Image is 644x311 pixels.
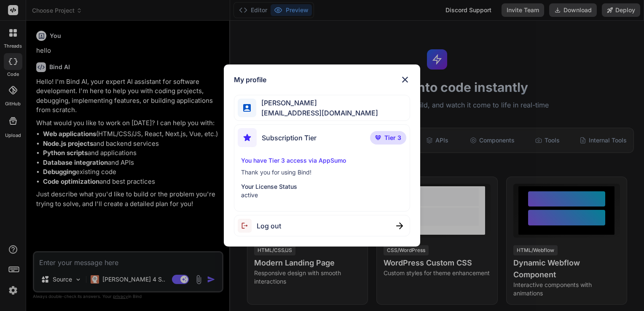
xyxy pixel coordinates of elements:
[396,223,403,229] img: close
[241,156,403,165] p: You have Tier 3 access via AppSumo
[238,219,257,233] img: logout
[256,98,378,108] span: [PERSON_NAME]
[400,75,410,85] img: close
[238,128,257,147] img: subscription
[241,168,403,177] p: Thank you for using Bind!
[375,135,381,140] img: premium
[262,133,317,143] span: Subscription Tier
[241,182,403,191] p: Your License Status
[234,75,266,85] h1: My profile
[257,221,281,231] span: Log out
[241,191,403,199] p: active
[256,108,378,118] span: [EMAIL_ADDRESS][DOMAIN_NAME]
[243,104,251,112] img: profile
[384,134,401,142] span: Tier 3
